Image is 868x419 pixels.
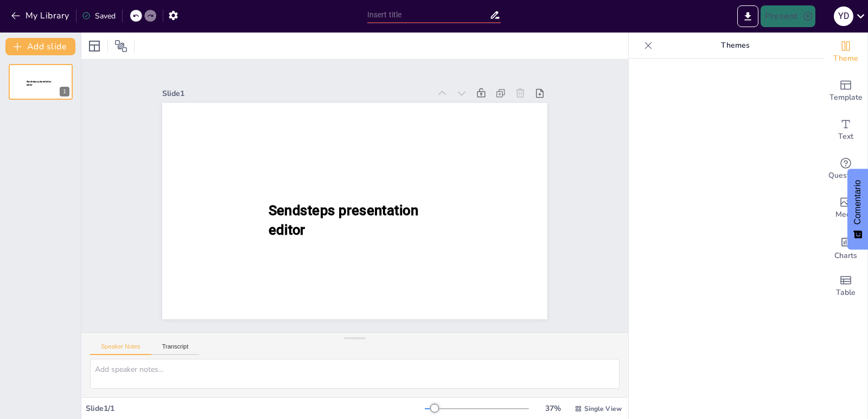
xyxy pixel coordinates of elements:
[60,87,69,96] div: 1
[836,287,856,299] span: Table
[761,5,815,27] button: Present
[5,38,75,55] button: Add slide
[584,404,622,413] span: Single View
[833,53,858,65] span: Theme
[824,228,867,267] div: Add charts and graphs
[86,37,103,55] div: Layout
[737,5,758,27] button: Export to PowerPoint
[824,189,867,228] div: Add images, graphics, shapes or video
[27,80,52,86] span: Sendsteps presentation editor
[828,170,864,182] span: Questions
[151,343,200,355] button: Transcript
[86,403,425,414] div: Slide 1 / 1
[9,64,73,100] div: 1
[8,7,74,24] button: My Library
[829,92,863,104] span: Template
[657,33,813,59] p: Themes
[367,7,490,23] input: Insert title
[114,40,127,53] span: Position
[835,209,857,221] span: Media
[540,403,566,414] div: 37 %
[853,180,862,225] font: Comentario
[269,202,418,238] span: Sendsteps presentation editor
[90,343,151,355] button: Speaker Notes
[838,131,853,143] span: Text
[834,250,857,262] span: Charts
[834,5,853,27] button: y d
[847,169,868,250] button: Comentarios - Mostrar encuesta
[162,88,430,99] div: Slide 1
[834,7,853,26] div: y d
[824,150,867,189] div: Get real-time input from your audience
[824,267,867,306] div: Add a table
[824,33,867,72] div: Change the overall theme
[824,111,867,150] div: Add text boxes
[82,11,116,21] div: Saved
[824,72,867,111] div: Add ready made slides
